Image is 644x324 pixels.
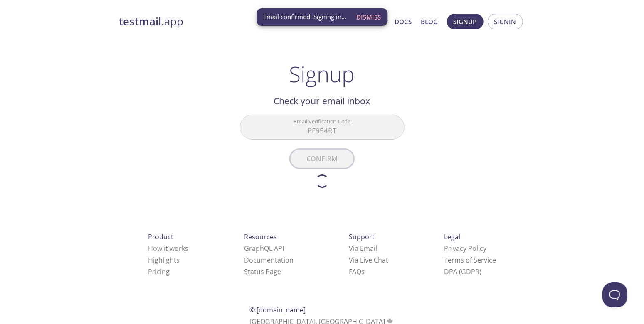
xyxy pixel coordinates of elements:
span: © [DOMAIN_NAME] [249,305,306,314]
a: GraphQL API [244,244,284,253]
a: Highlights [148,255,180,265]
a: Blog [421,16,438,27]
a: Privacy Policy [444,244,486,253]
a: Terms of Service [444,255,496,265]
a: FAQ [349,267,365,276]
span: Signin [494,16,516,27]
a: Pricing [148,267,170,276]
span: Support [349,232,375,241]
span: Dismiss [356,12,381,22]
span: Signup [454,16,477,27]
a: Docs [395,16,412,27]
a: Documentation [244,255,294,265]
h2: Check your email inbox [240,94,405,108]
a: How it works [148,244,188,253]
a: Via Email [349,244,377,253]
strong: testmail [119,14,162,29]
span: Legal [444,232,460,241]
button: Signin [488,14,523,29]
a: Status Page [244,267,281,276]
button: Signup [447,14,484,29]
span: Product [148,232,173,241]
a: DPA (GDPR) [444,267,481,276]
a: testmail.app [119,15,315,29]
span: Email confirmed! Signing in... [263,12,346,21]
span: s [361,267,365,276]
span: Resources [244,232,277,241]
iframe: Help Scout Beacon - Open [602,282,627,307]
a: Via Live Chat [349,255,388,265]
button: Dismiss [353,9,384,25]
h1: Signup [289,61,355,86]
